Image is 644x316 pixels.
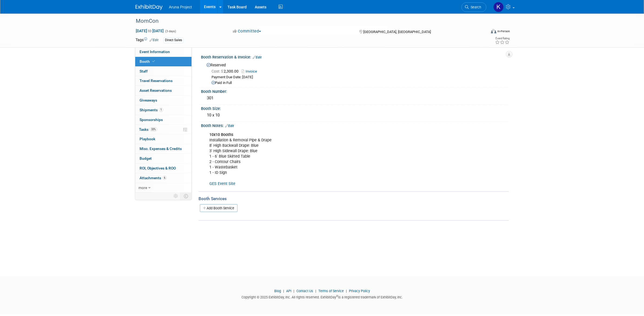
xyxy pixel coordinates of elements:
a: Edit [253,56,262,59]
a: Tasks33% [135,125,191,134]
span: Search [469,5,481,9]
b: 10x10 Booths [209,132,233,137]
a: Contact Us [296,289,313,293]
div: Booth Services [199,196,509,202]
span: Tasks [139,127,157,132]
span: | [314,289,318,293]
img: Kristal Miller [493,2,504,12]
div: Installation & Removal Pipe & Drape 8' High Backwall Drape: Blue 3' High Sidewall Drape: Blue 1 -... [206,129,449,189]
img: Format-Inperson.png [491,29,496,33]
span: [DATE] [DATE] [136,28,164,33]
span: Aruna Project [169,5,192,9]
div: Booth Size: [201,105,509,111]
a: Terms of Service [318,289,344,293]
a: Edit [225,124,234,128]
a: Asset Reservations [135,86,191,95]
div: Booth Notes: [201,122,509,129]
div: Booth Number: [201,87,509,94]
a: Staff [135,67,191,76]
span: Shipments [140,108,163,112]
a: Edit [150,38,158,42]
span: Asset Reservations [140,88,172,93]
a: Search [461,2,486,12]
span: Booth [140,59,156,64]
a: more [135,183,191,193]
span: 2,300.00 [212,69,241,73]
a: Attachments6 [135,173,191,183]
span: Misc. Expenses & Credits [140,146,182,151]
td: Toggle Event Tabs [180,193,191,200]
a: Budget [135,154,191,163]
span: to [147,29,152,33]
div: In-Person [497,29,510,33]
div: Reserved [205,61,505,86]
span: ROI, Objectives & ROO [140,166,176,170]
span: Staff [140,69,148,73]
a: Event Information [135,47,191,57]
span: Playbook [140,137,155,141]
span: Attachments [140,176,167,180]
div: MomCon [134,16,478,26]
a: Add Booth Service [200,204,237,212]
div: 10 x 10 [205,111,505,119]
span: | [345,289,348,293]
span: 6 [163,176,167,180]
a: Giveaways [135,96,191,105]
img: ExhibitDay [136,5,163,10]
span: more [138,185,147,190]
a: Blog [274,289,281,293]
a: Travel Reservations [135,76,191,86]
a: Booth [135,57,191,66]
div: Booth Reservation & Invoice: [201,53,509,60]
span: (3 days) [165,30,176,33]
div: Payment Due Date: [DATE] [212,75,505,80]
td: Tags [136,37,158,43]
span: Sponsorships [140,118,163,122]
i: Booth reservation complete [152,60,155,63]
a: GES Event Site [209,181,235,186]
div: Event Format [454,28,510,36]
div: Direct Sales [163,37,184,43]
span: 33% [150,127,157,131]
span: | [292,289,296,293]
button: Committed [231,28,263,34]
a: ROI, Objectives & ROO [135,164,191,173]
span: | [282,289,285,293]
span: [GEOGRAPHIC_DATA], [GEOGRAPHIC_DATA] [363,30,431,34]
a: Misc. Expenses & Credits [135,144,191,154]
span: Budget [140,156,152,161]
span: Event Information [140,50,170,54]
a: API [286,289,291,293]
td: Personalize Event Tab Strip [171,193,181,200]
span: Giveaways [140,98,157,102]
div: 301 [205,94,505,102]
sup: ® [336,295,338,298]
a: Shipments1 [135,105,191,115]
a: Privacy Policy [349,289,370,293]
div: Paid in Full [212,80,505,86]
span: 1 [159,108,163,112]
a: Sponsorships [135,115,191,125]
a: Playbook [135,134,191,144]
span: Travel Reservations [140,79,173,83]
div: Event Rating [495,37,510,40]
a: Invoice [242,69,260,73]
span: Cost: $ [212,69,224,73]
